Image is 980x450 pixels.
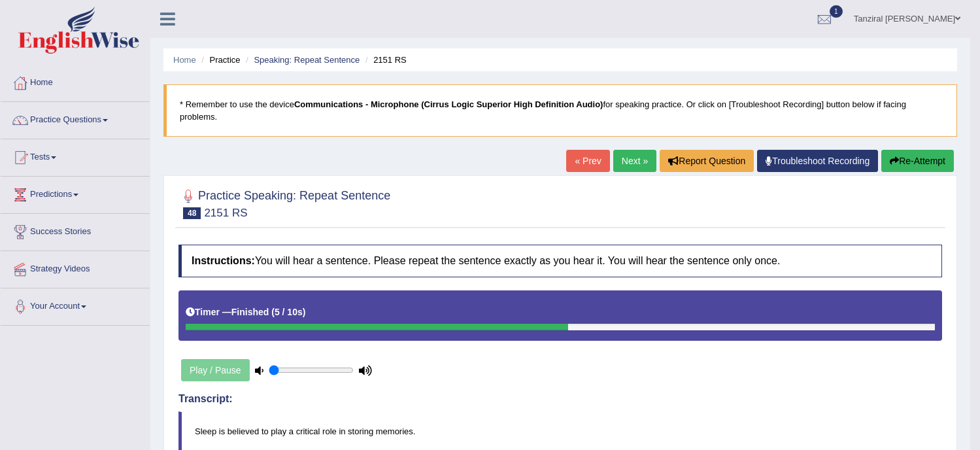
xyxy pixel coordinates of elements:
[178,245,942,277] h4: You will hear a sentence. Please repeat the sentence exactly as you hear it. You will hear the se...
[1,102,150,135] a: Practice Questions
[830,5,843,18] span: 1
[757,150,878,172] a: Troubleshoot Recording
[186,307,305,317] h5: Timer —
[178,186,390,219] h2: Practice Speaking: Repeat Sentence
[204,207,247,219] small: 2151 RS
[1,177,150,209] a: Predictions
[183,207,201,219] span: 48
[881,150,954,172] button: Re-Attempt
[613,150,656,172] a: Next »
[271,307,275,317] b: (
[1,251,150,284] a: Strategy Videos
[163,84,957,137] blockquote: * Remember to use the device for speaking practice. Or click on [Troubleshoot Recording] button b...
[303,307,306,317] b: )
[1,288,150,321] a: Your Account
[275,307,303,317] b: 5 / 10s
[173,55,196,65] a: Home
[294,99,603,109] b: Communications - Microphone (Cirrus Logic Superior High Definition Audio)
[566,150,609,172] a: « Prev
[1,214,150,247] a: Success Stories
[178,393,942,405] h4: Transcript:
[198,54,240,66] li: Practice
[254,55,360,65] a: Speaking: Repeat Sentence
[192,255,255,266] b: Instructions:
[660,150,754,172] button: Report Question
[1,65,150,97] a: Home
[1,139,150,172] a: Tests
[231,307,269,317] b: Finished
[362,54,407,66] li: 2151 RS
